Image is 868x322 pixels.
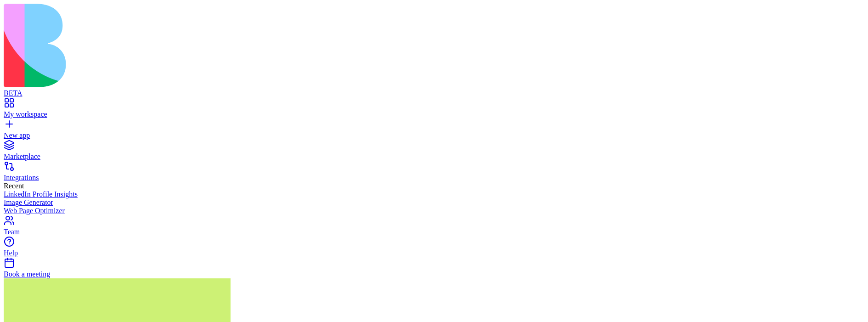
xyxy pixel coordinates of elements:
img: logo [4,4,373,87]
div: Book a meeting [4,270,864,278]
div: Team [4,228,864,236]
a: Book a meeting [4,262,864,278]
a: Upload Files [62,6,127,23]
div: Integrations [4,174,864,182]
a: Integrations [4,165,864,182]
a: New app [4,123,864,140]
span: Recent [4,182,24,190]
div: Help [4,249,864,257]
a: Image Generator [4,198,864,207]
div: New app [4,131,864,140]
a: My workspace [4,102,864,119]
a: BETA [4,81,864,97]
div: BETA [4,89,864,97]
a: Web Page Optimizer [4,207,864,215]
a: LinkedIn Profile Insights [4,190,864,198]
div: Marketplace [4,153,864,161]
a: Marketplace [4,144,864,161]
div: My workspace [4,110,864,119]
a: Team [4,220,864,236]
a: Help [4,241,864,257]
